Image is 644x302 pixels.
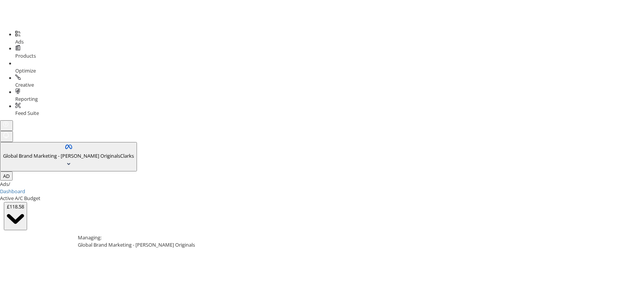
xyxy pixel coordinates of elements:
span: / [8,181,10,187]
div: Global Brand Marketing - [PERSON_NAME] Originals [78,241,639,249]
div: Managing: [78,234,639,241]
span: Products [15,52,36,59]
span: Feed Suite [15,110,39,116]
span: Reporting [15,95,38,102]
button: £118.58 [4,202,27,230]
span: Creative [15,81,34,88]
div: £118.58 [7,203,24,210]
span: AD [3,173,10,179]
span: Clarks [120,152,134,159]
span: Global Brand Marketing - [PERSON_NAME] Originals [3,152,120,159]
span: Optimize [15,67,36,74]
span: Ads [15,38,24,45]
